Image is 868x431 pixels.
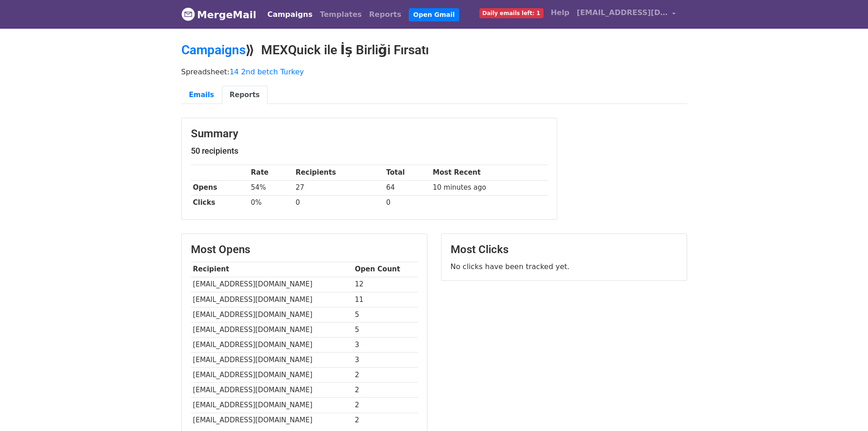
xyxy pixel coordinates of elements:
td: 2 [353,383,418,398]
a: Templates [316,5,365,24]
img: MergeMail logo [181,7,195,21]
span: [EMAIL_ADDRESS][DOMAIN_NAME] [577,7,668,18]
td: 5 [353,307,418,322]
p: No clicks have been tracked yet. [451,262,678,271]
th: Rate [249,165,293,180]
td: [EMAIL_ADDRESS][DOMAIN_NAME] [191,322,353,337]
a: MergeMail [181,5,257,24]
th: Clicks [191,195,249,210]
span: Daily emails left: 1 [479,8,544,18]
a: Campaigns [181,42,246,57]
a: Open Gmail [409,8,459,21]
a: 14 2nd betch Turkey [230,68,304,76]
td: 64 [384,180,431,195]
td: 2 [353,368,418,383]
a: Daily emails left: 1 [476,4,547,22]
td: 3 [353,338,418,353]
th: Total [384,165,431,180]
td: [EMAIL_ADDRESS][DOMAIN_NAME] [191,307,353,322]
td: 0% [249,195,293,210]
td: 3 [353,353,418,368]
a: Reports [222,86,267,104]
td: [EMAIL_ADDRESS][DOMAIN_NAME] [191,398,353,413]
td: [EMAIL_ADDRESS][DOMAIN_NAME] [191,383,353,398]
td: 12 [353,277,418,292]
td: 5 [353,322,418,337]
h3: Most Opens [191,243,418,256]
td: 2 [353,413,418,428]
th: Recipients [293,165,384,180]
h2: ⟫ MEXQuick ile İş Birliği Fırsatı [181,42,687,58]
td: [EMAIL_ADDRESS][DOMAIN_NAME] [191,413,353,428]
td: 0 [384,195,431,210]
td: 27 [293,180,384,195]
td: 54% [249,180,293,195]
iframe: Chat Widget [822,387,868,431]
td: [EMAIL_ADDRESS][DOMAIN_NAME] [191,368,353,383]
td: [EMAIL_ADDRESS][DOMAIN_NAME] [191,338,353,353]
th: Open Count [353,262,418,277]
h5: 50 recipients [191,146,548,156]
th: Most Recent [431,165,548,180]
th: Opens [191,180,249,195]
h3: Summary [191,127,548,140]
td: 2 [353,398,418,413]
td: [EMAIL_ADDRESS][DOMAIN_NAME] [191,353,353,368]
a: Emails [181,86,222,104]
th: Recipient [191,262,353,277]
td: 10 minutes ago [431,180,548,195]
a: Help [547,4,573,22]
a: Campaigns [264,5,316,24]
td: 0 [293,195,384,210]
td: [EMAIL_ADDRESS][DOMAIN_NAME] [191,292,353,307]
td: 11 [353,292,418,307]
a: Reports [365,5,405,24]
a: [EMAIL_ADDRESS][DOMAIN_NAME] [573,4,680,25]
td: [EMAIL_ADDRESS][DOMAIN_NAME] [191,277,353,292]
p: Spreadsheet: [181,67,687,77]
h3: Most Clicks [451,243,678,256]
